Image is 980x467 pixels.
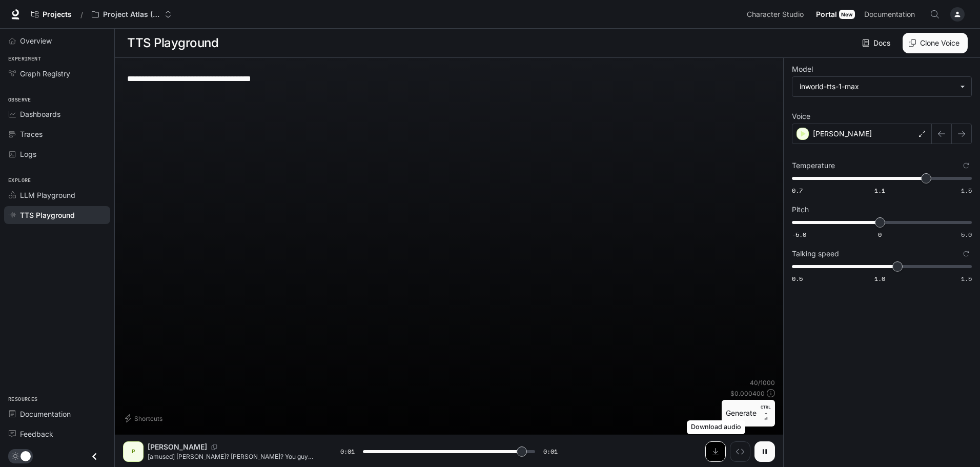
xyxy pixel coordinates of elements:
[20,149,36,159] span: Logs
[812,4,859,25] a: PortalNew
[925,4,945,25] button: Open Command Menu
[961,160,972,171] button: Reset to default
[761,404,771,422] p: ⏎
[903,33,968,53] button: Clone Voice
[20,129,43,139] span: Traces
[103,10,160,19] p: Project Atlas (NBCU) Multi-Agent
[860,33,894,53] a: Docs
[792,206,809,213] p: Pitch
[878,230,882,239] span: 0
[20,190,75,200] span: LLM Playground
[961,248,972,259] button: Reset to default
[20,429,53,439] span: Feedback
[860,4,923,25] a: Documentation
[43,10,72,19] span: Projects
[4,206,110,224] a: TTS Playground
[816,8,837,21] span: Portal
[961,274,972,283] span: 1.5
[543,446,558,457] span: 0:01
[687,420,745,434] div: Download audio
[792,66,813,73] p: Model
[839,10,855,19] div: New
[4,105,110,123] a: Dashboards
[4,65,110,83] a: Graph Registry
[4,425,110,443] a: Feedback
[148,442,207,452] p: [PERSON_NAME]
[722,400,775,427] button: GenerateCTRL +⏎
[800,82,955,92] div: inworld-tts-1-max
[21,450,31,461] span: Dark mode toggle
[148,452,316,461] p: [amused] [PERSON_NAME]? [PERSON_NAME]? You guys want in?
[207,444,221,450] button: Copy Voice ID
[20,409,71,419] span: Documentation
[961,230,972,239] span: 5.0
[4,125,110,143] a: Traces
[340,446,355,457] span: 0:01
[83,446,106,467] button: Close drawer
[705,441,726,462] button: Download audio
[27,4,76,25] a: Go to projects
[20,109,60,119] span: Dashboards
[792,230,806,239] span: -5.0
[864,8,915,21] span: Documentation
[20,35,52,46] span: Overview
[76,9,87,20] div: /
[87,4,176,25] button: Open workspace menu
[874,186,885,195] span: 1.1
[792,77,971,96] div: inworld-tts-1-max
[125,443,141,460] div: P
[747,8,804,21] span: Character Studio
[792,162,835,169] p: Temperature
[127,33,218,53] h1: TTS Playground
[874,274,885,283] span: 1.0
[743,4,811,25] a: Character Studio
[792,186,803,195] span: 0.7
[961,186,972,195] span: 1.5
[730,441,750,462] button: Inspect
[750,378,775,387] p: 40 / 1000
[813,129,872,139] p: [PERSON_NAME]
[4,32,110,50] a: Overview
[4,186,110,204] a: LLM Playground
[761,404,771,416] p: CTRL +
[792,274,803,283] span: 0.5
[4,405,110,423] a: Documentation
[123,410,167,427] button: Shortcuts
[20,210,75,220] span: TTS Playground
[792,113,810,120] p: Voice
[730,389,765,398] p: $ 0.000400
[792,250,839,257] p: Talking speed
[20,68,70,79] span: Graph Registry
[4,145,110,163] a: Logs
